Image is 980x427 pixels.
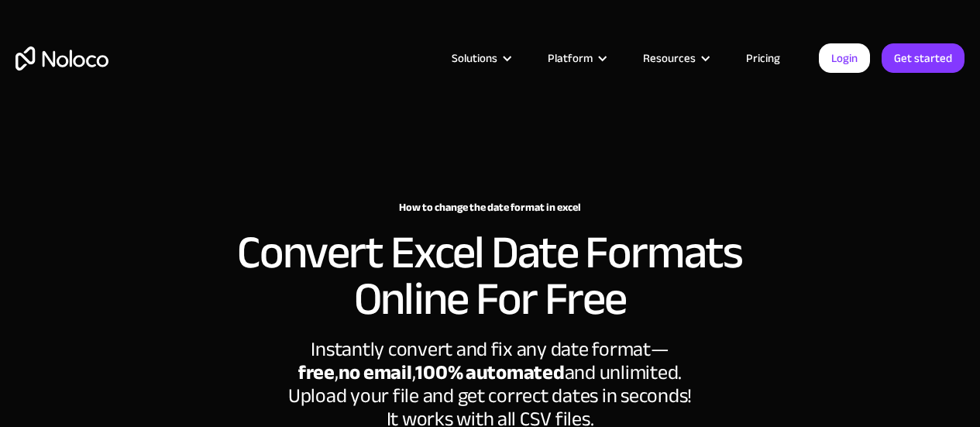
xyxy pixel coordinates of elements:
[432,48,528,68] div: Solutions
[181,229,800,322] h2: Convert Excel Date Formats Online For Free
[452,48,497,68] div: Solutions
[643,48,696,68] div: Resources
[882,43,965,73] a: Get started
[819,43,870,73] a: Login
[415,353,564,391] strong: 100% automated
[727,48,799,68] a: Pricing
[399,197,581,218] strong: How to change the date format in excel
[528,48,624,68] div: Platform
[15,46,108,71] a: home
[548,48,593,68] div: Platform
[339,353,412,391] strong: no email
[624,48,727,68] div: Resources
[298,353,335,391] strong: free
